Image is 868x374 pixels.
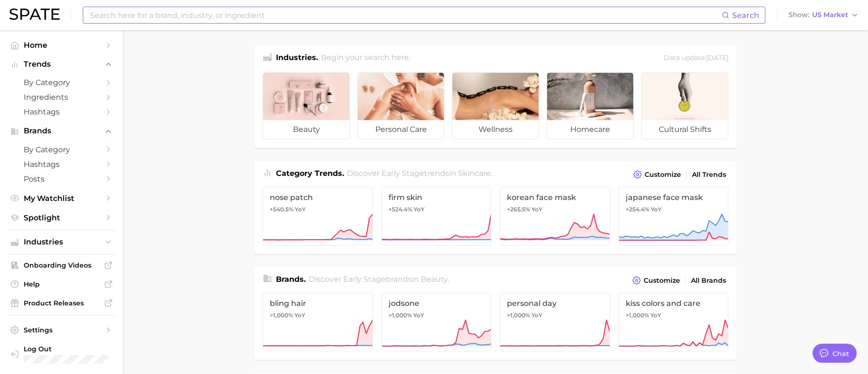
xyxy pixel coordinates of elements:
[414,206,425,213] span: YoY
[24,213,99,222] span: Spotlight
[270,206,293,213] span: +540.5%
[24,345,147,353] span: Log Out
[389,193,485,202] span: firm skin
[8,258,115,272] a: Onboarding Videos
[24,299,99,307] span: Product Releases
[321,52,410,65] h2: Begin your search here.
[812,12,848,17] span: US Market
[24,261,99,270] span: Onboarding Videos
[641,72,728,139] a: cultural shifts
[500,293,610,351] a: personal day>1,000% YoY
[500,187,610,245] a: korean face mask+265.5% YoY
[24,78,99,87] span: by Category
[691,277,726,285] span: All Brands
[692,171,726,179] span: All Trends
[276,275,306,284] span: Brands .
[276,169,344,178] span: Category Trends .
[619,293,729,351] a: kiss colors and care>1,000% YoY
[732,11,759,20] span: Search
[24,60,99,69] span: Trends
[24,41,99,50] span: Home
[788,12,809,17] span: Show
[690,168,728,181] a: All Trends
[507,299,603,308] span: personal day
[263,293,373,351] a: bling hair>1,000% YoY
[8,124,115,138] button: Brands
[381,293,492,351] a: jodsone>1,000% YoY
[24,280,99,288] span: Help
[24,93,99,102] span: Ingredients
[664,52,728,65] div: Data update: [DATE]
[507,206,530,213] span: +265.5%
[8,57,115,71] button: Trends
[24,326,99,334] span: Settings
[294,312,305,319] span: YoY
[276,52,318,65] h1: Industries.
[626,193,722,202] span: japanese face mask
[8,323,115,337] a: Settings
[270,299,366,308] span: bling hair
[389,206,412,213] span: +524.4%
[270,193,366,202] span: nose patch
[9,9,60,20] img: SPATE
[89,7,722,23] input: Search here for a brand, industry, or ingredient
[644,277,680,285] span: Customize
[24,238,99,246] span: Industries
[651,206,662,213] span: YoY
[8,157,115,172] a: Hashtags
[263,120,349,139] span: beauty
[8,277,115,291] a: Help
[8,104,115,119] a: Hashtags
[263,187,373,245] a: nose patch+540.5% YoY
[381,187,492,245] a: firm skin+524.4% YoY
[458,169,491,178] span: skincare
[507,193,603,202] span: korean face mask
[389,299,485,308] span: jodsone
[452,120,539,139] span: wellness
[619,187,729,245] a: japanese face mask+254.4% YoY
[357,72,444,139] a: personal care
[347,169,492,178] span: Discover Early Stage trends in .
[547,120,633,139] span: homecare
[786,9,861,21] button: ShowUS Market
[507,312,530,319] span: >1,000%
[531,206,542,213] span: YoY
[631,168,683,181] button: Customize
[295,206,306,213] span: YoY
[8,38,115,52] a: Home
[8,296,115,310] a: Product Releases
[263,72,350,139] a: beauty
[626,299,722,308] span: kiss colors and care
[421,275,447,284] span: beauty
[8,75,115,90] a: by Category
[689,274,728,287] a: All Brands
[413,312,424,319] span: YoY
[8,90,115,104] a: Ingredients
[24,160,99,169] span: Hashtags
[645,171,681,179] span: Customize
[389,312,412,319] span: >1,000%
[358,120,444,139] span: personal care
[642,120,728,139] span: cultural shifts
[452,72,539,139] a: wellness
[8,191,115,206] a: My Watchlist
[8,235,115,249] button: Industries
[8,342,115,366] a: Log out. Currently logged in with e-mail elizabethimboden@metagenics.com.
[24,194,99,203] span: My Watchlist
[24,145,99,154] span: by Category
[626,206,649,213] span: +254.4%
[8,172,115,186] a: Posts
[547,72,634,139] a: homecare
[630,274,682,287] button: Customize
[24,107,99,116] span: Hashtags
[8,210,115,225] a: Spotlight
[24,174,99,183] span: Posts
[531,312,542,319] span: YoY
[626,312,649,319] span: >1,000%
[8,142,115,157] a: by Category
[650,312,661,319] span: YoY
[270,312,293,319] span: >1,000%
[24,127,99,135] span: Brands
[309,275,449,284] span: Discover Early Stage brands in .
